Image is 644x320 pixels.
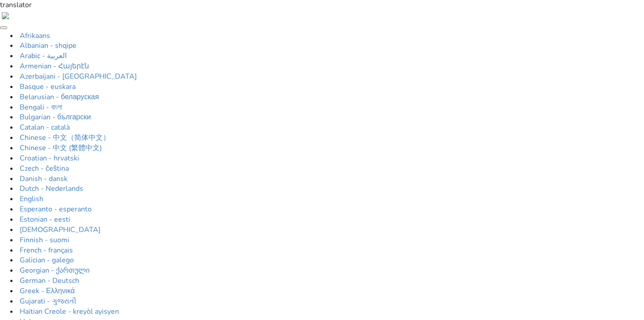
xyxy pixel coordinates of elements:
[20,164,69,173] a: Czech - čeština
[20,255,74,265] a: Galician - galego
[20,153,79,163] a: Croatian - hrvatski
[20,61,89,71] a: Armenian - Հայերէն
[20,112,91,122] a: Bulgarian - български
[20,194,43,204] a: English
[20,215,70,224] a: Estonian - eesti
[20,72,137,81] a: Azerbaijani - [GEOGRAPHIC_DATA]
[20,51,67,61] a: Arabic - ‎‫العربية‬‎
[20,245,73,255] a: French - français
[20,92,99,102] a: Belarusian - беларуская
[20,265,89,275] a: Georgian - ქართული
[20,296,76,306] a: Gujarati - ગુજરાતી
[20,174,68,184] a: Danish - dansk
[20,143,102,153] a: Chinese - 中文 (繁體中文)
[20,133,110,143] a: Chinese - 中文（简体中文）
[20,307,119,316] a: Haitian Creole - kreyòl ayisyen
[2,12,9,19] img: right-arrow.png
[20,82,76,92] a: Basque - euskara
[20,286,75,296] a: Greek - Ελληνικά
[20,204,92,214] a: Esperanto - esperanto
[20,102,62,112] a: Bengali - বাংলা
[20,41,76,51] a: Albanian - shqipe
[20,225,101,235] a: [DEMOGRAPHIC_DATA]
[20,31,50,41] a: Afrikaans
[20,235,69,245] a: Finnish - suomi
[20,276,79,286] a: German - Deutsch
[20,184,83,194] a: Dutch - Nederlands
[20,122,70,132] a: Catalan - català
